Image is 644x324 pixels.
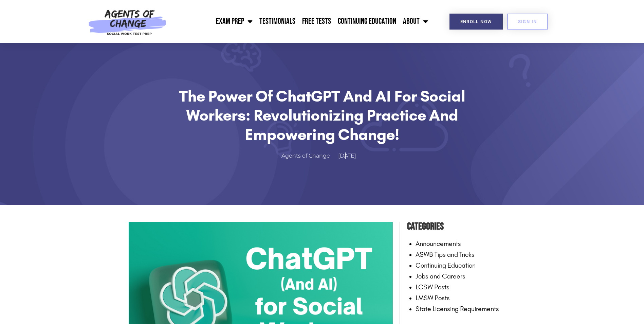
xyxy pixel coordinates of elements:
[400,13,431,30] a: About
[460,19,492,24] span: Enroll Now
[146,87,499,144] h1: The Power of ChatGPT and AI for Social Workers: Revolutionizing Practice and Empowering Change!
[449,14,503,30] a: Enroll Now
[416,283,449,291] a: LCSW Posts
[416,239,461,248] a: Announcements
[416,294,450,302] a: LMSW Posts
[338,151,363,161] a: [DATE]
[256,13,299,30] a: Testimonials
[213,13,256,30] a: Exam Prep
[518,19,537,24] span: SIGN IN
[416,261,476,269] a: Continuing Education
[416,305,499,313] a: State Licensing Requirements
[338,152,356,159] time: [DATE]
[170,13,431,30] nav: Menu
[407,218,516,235] h4: Categories
[281,151,330,161] span: Agents of Change
[416,272,465,280] a: Jobs and Careers
[299,13,334,30] a: Free Tests
[334,13,400,30] a: Continuing Education
[507,14,548,30] a: SIGN IN
[281,151,337,161] a: Agents of Change
[416,250,475,258] a: ASWB Tips and Tricks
